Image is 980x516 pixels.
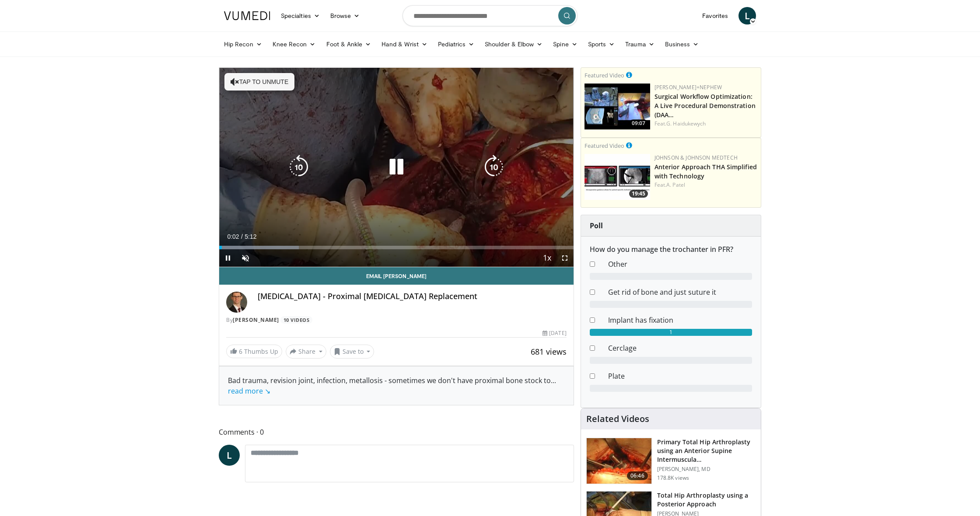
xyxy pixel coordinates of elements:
[657,466,756,473] p: [PERSON_NAME], MD
[276,7,325,24] a: Specialties
[654,163,757,180] a: Anterior Approach THA Simplified with Technology
[586,414,649,424] h4: Related Videos
[666,181,685,188] a: A. Patel
[228,375,565,396] div: Bad trauma, revision joint, infection, metallosis - sometimes we don't have proximal bone stock to
[584,71,624,79] small: Featured Video
[531,346,567,357] span: 681 views
[267,35,321,53] a: Knee Recon
[657,491,756,509] h3: Total Hip Arthroplasty using a Posterior Approach
[666,120,706,127] a: G. Haidukewych
[654,154,738,161] a: Johnson & Johnson MedTech
[286,345,326,359] button: Share
[602,371,759,381] dd: Plate
[602,287,759,297] dd: Get rid of bone and just suture it
[219,267,574,285] a: Email [PERSON_NAME]
[479,35,548,53] a: Shoulder & Elbow
[228,376,556,396] span: ...
[402,5,577,26] input: Search topics, interventions
[697,7,733,24] a: Favorites
[226,345,282,358] a: 6 Thumbs Up
[590,221,603,230] strong: Poll
[584,154,650,200] img: 06bb1c17-1231-4454-8f12-6191b0b3b81a.150x105_q85_crop-smart_upscale.jpg
[583,35,620,53] a: Sports
[376,35,433,53] a: Hand & Wrist
[539,249,556,267] button: Playback Rate
[233,316,279,324] a: [PERSON_NAME]
[586,438,756,484] a: 06:46 Primary Total Hip Arthroplasty using an Anterior Supine Intermuscula… [PERSON_NAME], MD 178...
[245,233,256,240] span: 5:12
[258,292,567,301] h4: [MEDICAL_DATA] - Proximal [MEDICAL_DATA] Replacement
[590,245,752,254] h6: How do you manage the trochanter in PFR?
[433,35,479,53] a: Pediatrics
[321,35,377,53] a: Foot & Ankle
[228,386,270,396] a: read more ↘
[584,142,624,150] small: Featured Video
[219,426,574,438] span: Comments 0
[602,259,759,269] dd: Other
[325,7,365,24] a: Browse
[602,343,759,353] dd: Cerclage
[590,329,752,336] div: 1
[620,35,660,53] a: Trauma
[654,84,722,91] a: [PERSON_NAME]+Nephew
[226,292,247,313] img: Avatar
[241,233,243,240] span: /
[219,35,267,53] a: Hip Recon
[587,438,651,484] img: 263423_3.png.150x105_q85_crop-smart_upscale.jpg
[584,154,650,200] a: 19:45
[280,316,312,324] a: 10 Videos
[627,471,648,480] span: 06:46
[584,84,650,129] img: bcfc90b5-8c69-4b20-afee-af4c0acaf118.150x105_q85_crop-smart_upscale.jpg
[237,249,254,267] button: Unmute
[602,315,759,325] dd: Implant has fixation
[654,92,756,119] a: Surgical Workflow Optimization: A Live Procedural Demonstration (DAA…
[654,181,757,189] div: Feat.
[629,119,648,127] span: 09:07
[542,329,566,337] div: [DATE]
[330,345,374,359] button: Save to
[224,11,270,20] img: VuMedi Logo
[219,246,574,249] div: Progress Bar
[219,249,237,267] button: Pause
[226,316,567,324] div: By
[584,84,650,129] a: 09:07
[239,347,242,356] span: 6
[660,35,704,53] a: Business
[654,120,757,128] div: Feat.
[738,7,756,24] a: L
[556,249,574,267] button: Fullscreen
[657,474,689,481] p: 178.8K views
[219,68,574,267] video-js: Video Player
[219,445,240,466] a: L
[548,35,582,53] a: Spine
[227,233,239,240] span: 0:02
[657,438,756,464] h3: Primary Total Hip Arthroplasty using an Anterior Supine Intermuscula…
[224,73,294,91] button: Tap to unmute
[629,190,648,198] span: 19:45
